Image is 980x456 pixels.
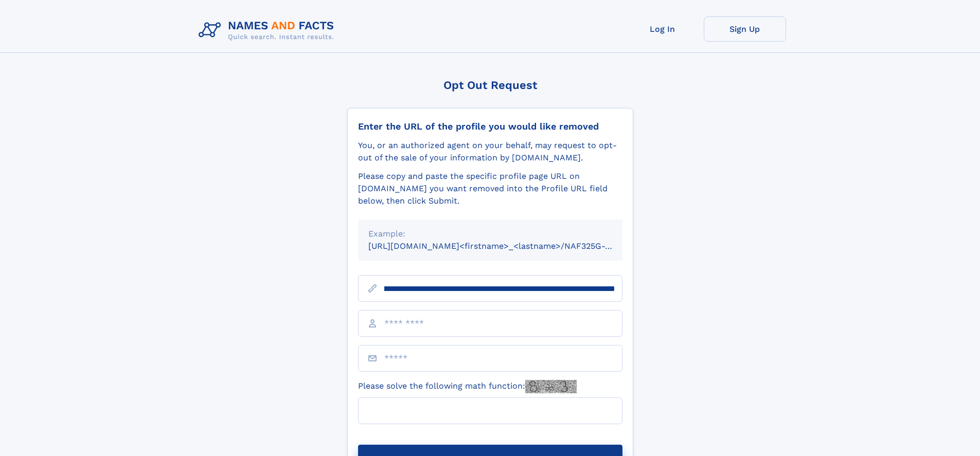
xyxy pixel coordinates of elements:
[358,121,622,132] div: Enter the URL of the profile you would like removed
[358,170,622,207] div: Please copy and paste the specific profile page URL on [DOMAIN_NAME] you want removed into the Pr...
[368,241,642,251] small: [URL][DOMAIN_NAME]<firstname>_<lastname>/NAF325G-xxxxxxxx
[704,16,786,42] a: Sign Up
[621,16,704,42] a: Log In
[194,16,343,44] img: Logo Names and Facts
[347,79,633,92] div: Opt Out Request
[368,228,612,240] div: Example:
[358,139,622,164] div: You, or an authorized agent on your behalf, may request to opt-out of the sale of your informatio...
[358,380,577,393] label: Please solve the following math function:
